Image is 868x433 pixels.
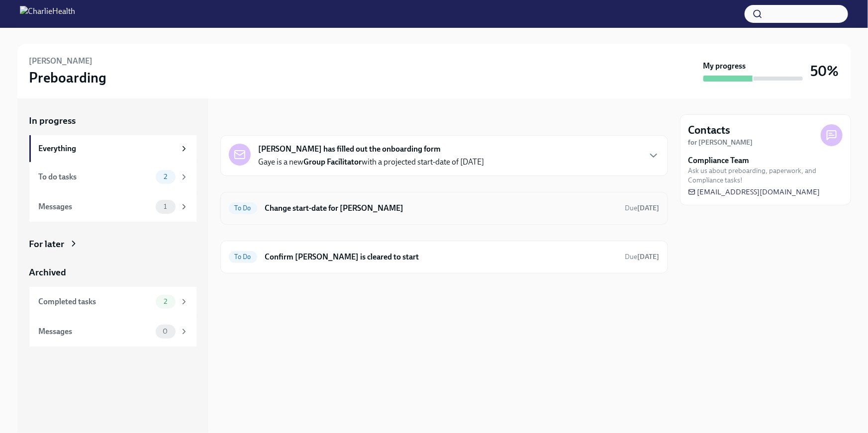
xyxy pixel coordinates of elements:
[29,56,93,67] h6: [PERSON_NAME]
[259,144,441,155] strong: [PERSON_NAME] has filled out the onboarding form
[29,238,196,251] a: For later
[29,162,196,192] a: To do tasks2
[229,200,660,216] a: To DoChange start-date for [PERSON_NAME]Due[DATE]
[229,249,660,265] a: To DoConfirm [PERSON_NAME] is cleared to startDue[DATE]
[39,296,152,307] div: Completed tasks
[29,317,196,346] a: Messages0
[688,187,820,197] a: [EMAIL_ADDRESS][DOMAIN_NAME]
[158,173,173,180] span: 2
[625,253,660,261] span: Due
[259,157,484,168] p: Gaye is a new with a projected start-date of [DATE]
[39,201,152,212] div: Messages
[220,114,267,127] div: In progress
[688,166,843,185] span: Ask us about preboarding, paperwork, and Compliance tasks!
[157,328,174,335] span: 0
[638,204,660,212] strong: [DATE]
[29,135,196,162] a: Everything
[625,203,660,213] span: September 3rd, 2025 09:00
[688,123,731,138] h4: Contacts
[29,287,196,317] a: Completed tasks2
[29,266,196,279] a: Archived
[625,252,660,261] span: September 9th, 2025 09:00
[703,61,746,72] strong: My progress
[625,204,660,212] span: Due
[158,298,173,305] span: 2
[29,238,65,251] div: For later
[688,155,750,166] strong: Compliance Team
[304,157,362,167] strong: Group Facilitator
[265,203,617,214] h6: Change start-date for [PERSON_NAME]
[20,6,75,22] img: CharlieHealth
[229,204,257,212] span: To Do
[39,143,176,154] div: Everything
[39,172,152,182] div: To do tasks
[29,69,107,87] h3: Preboarding
[29,114,196,127] a: In progress
[229,253,257,260] span: To Do
[29,192,196,222] a: Messages1
[39,326,152,337] div: Messages
[158,203,173,210] span: 1
[638,253,660,261] strong: [DATE]
[688,138,753,147] strong: for [PERSON_NAME]
[265,252,617,262] h6: Confirm [PERSON_NAME] is cleared to start
[811,62,839,80] h3: 50%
